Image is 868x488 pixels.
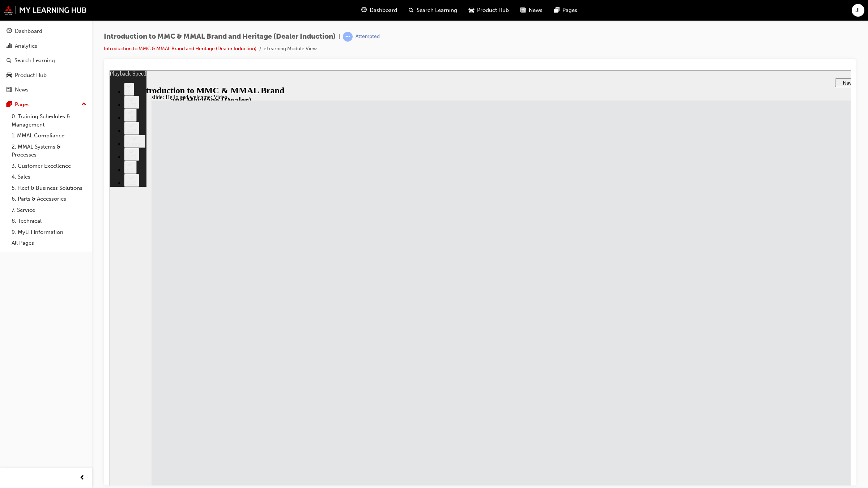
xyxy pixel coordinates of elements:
span: Introduction to MMC & MMAL Brand and Heritage (Dealer Induction) [104,33,336,41]
a: guage-iconDashboard [356,3,403,18]
div: Attempted [356,33,380,40]
span: news-icon [7,87,12,93]
span: pages-icon [7,102,12,108]
a: 3. Customer Excellence [9,160,89,172]
div: 1.5 [17,45,24,50]
span: chart-icon [7,43,12,50]
button: 0.25 [14,103,30,116]
div: Normal [17,71,33,76]
button: 0.75 [14,77,30,90]
div: Analytics [15,42,37,50]
span: Navigation tips [733,10,765,15]
a: news-iconNews [515,3,548,18]
span: news-icon [520,6,526,15]
span: pages-icon [554,6,559,15]
div: Search Learning [14,56,55,65]
a: Introduction to MMC & MMAL Brand and Heritage (Dealer Induction) [104,46,256,52]
button: JF [852,4,864,17]
span: Search Learning [417,6,457,14]
button: 1.5 [14,38,27,51]
div: 0.5 [17,97,24,102]
div: 2 [17,19,22,24]
button: 2 [14,12,25,25]
a: 7. Service [9,205,89,216]
span: learningRecordVerb_ATTEMPT-icon [343,32,353,42]
span: up-icon [81,100,86,109]
a: 4. Sales [9,171,89,183]
a: 6. Parts & Accessories [9,193,89,205]
div: Pages [15,100,30,109]
span: | [339,33,340,41]
button: Normal [14,64,36,77]
span: JF [855,6,861,14]
span: car-icon [7,72,12,79]
div: Dashboard [15,27,42,35]
div: slide: Hello and welcome: Video [42,23,826,30]
a: 9. MyLH Information [9,227,89,238]
div: 1.75 [17,32,27,37]
a: pages-iconPages [548,3,583,18]
a: 1. MMAL Compliance [9,130,89,141]
div: 0.25 [17,110,27,115]
span: Pages [562,6,577,14]
div: Product Hub [15,71,47,80]
a: 2. MMAL Systems & Processes [9,141,89,160]
a: 0. Training Schedules & Management [9,111,89,130]
span: search-icon [409,6,414,15]
a: News [3,83,89,97]
button: 1.25 [14,51,30,64]
a: 5. Fleet & Business Solutions [9,183,89,194]
a: 8. Technical [9,215,89,227]
button: Pages [3,98,89,111]
span: search-icon [7,57,12,64]
button: 0.5 [14,90,27,103]
div: News [15,86,29,94]
span: News [529,6,542,14]
a: car-iconProduct Hub [463,3,515,18]
div: 0.75 [17,84,27,89]
a: Dashboard [3,25,89,38]
span: car-icon [469,6,474,15]
span: guage-icon [361,6,367,15]
a: All Pages [9,237,89,249]
span: Product Hub [477,6,509,14]
span: Dashboard [370,6,397,14]
a: Search Learning [3,54,89,67]
button: DashboardAnalyticsSearch LearningProduct HubNews [3,23,89,98]
button: 1.75 [14,25,30,38]
span: guage-icon [7,28,12,35]
a: search-iconSearch Learning [403,3,463,18]
span: prev-icon [80,474,85,483]
a: Analytics [3,39,89,53]
a: Product Hub [3,69,89,82]
button: Navigation tips [726,8,773,17]
li: eLearning Module View [264,45,317,53]
img: mmal [4,5,87,15]
div: 1.25 [17,58,27,63]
